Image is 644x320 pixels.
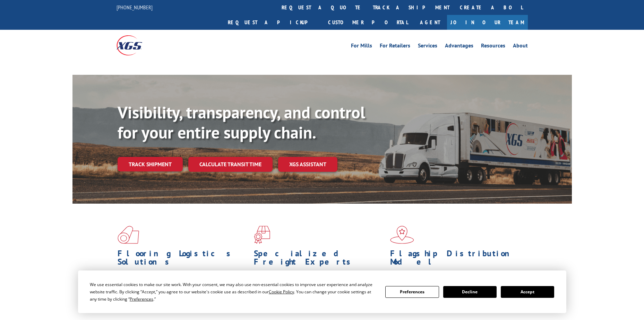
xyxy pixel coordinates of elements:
[118,249,249,269] h1: Flooring Logistics Solutions
[269,289,294,295] span: Cookie Policy
[130,296,153,302] span: Preferences
[90,281,377,303] div: We use essential cookies to make our site work. With your consent, we may also use non-essential ...
[223,15,323,30] a: Request a pickup
[385,286,439,298] button: Preferences
[118,101,365,143] b: Visibility, transparency, and control for your entire supply chain.
[413,15,447,30] a: Agent
[278,157,337,172] a: XGS ASSISTANT
[447,15,528,30] a: Join Our Team
[254,269,385,300] p: From overlength loads to delicate cargo, our experienced staff knows the best way to move your fr...
[323,15,413,30] a: Customer Portal
[254,249,385,269] h1: Specialized Freight Experts
[390,226,414,244] img: xgs-icon-flagship-distribution-model-red
[117,4,153,11] a: [PHONE_NUMBER]
[501,286,554,298] button: Accept
[118,226,139,244] img: xgs-icon-total-supply-chain-intelligence-red
[254,226,270,244] img: xgs-icon-focused-on-flooring-red
[78,270,566,313] div: Cookie Consent Prompt
[445,43,473,51] a: Advantages
[351,43,372,51] a: For Mills
[418,43,437,51] a: Services
[380,43,410,51] a: For Retailers
[188,157,273,172] a: Calculate transit time
[390,249,521,269] h1: Flagship Distribution Model
[513,43,528,51] a: About
[390,269,518,286] span: Our agile distribution network gives you nationwide inventory management on demand.
[481,43,505,51] a: Resources
[118,269,248,294] span: As an industry carrier of choice, XGS has brought innovation and dedication to flooring logistics...
[118,157,183,171] a: Track shipment
[443,286,497,298] button: Decline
